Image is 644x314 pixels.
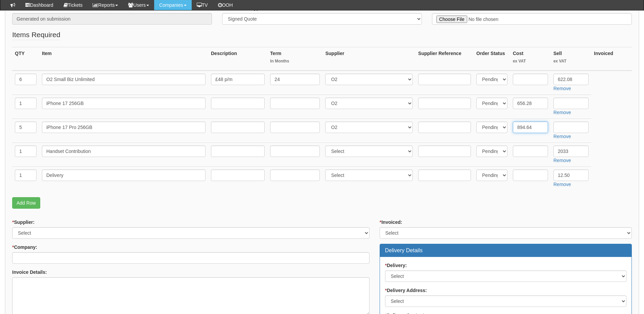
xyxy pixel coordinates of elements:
label: Company: [12,244,37,251]
a: Remove [553,86,571,91]
label: Delivery: [385,262,407,269]
th: Supplier Reference [415,47,474,71]
th: Item [39,47,208,71]
legend: Items Required [12,30,60,40]
h3: Delivery Details [385,247,626,254]
small: In Months [270,58,320,64]
a: Remove [553,134,571,139]
a: Remove [553,110,571,115]
small: ex VAT [553,58,589,64]
th: Sell [551,47,591,71]
a: Remove [553,158,571,163]
a: Add Row [12,197,40,209]
th: Term [267,47,323,71]
th: Description [208,47,267,71]
th: Cost [510,47,551,71]
label: Supplier: [12,219,34,226]
label: Invoice Details: [12,269,47,276]
a: Remove [553,182,571,187]
label: Invoiced: [380,219,402,226]
th: Order Status [474,47,510,71]
label: Delivery Address: [385,287,427,294]
th: QTY [12,47,39,71]
th: Supplier [323,47,415,71]
small: ex VAT [513,58,548,64]
th: Invoiced [591,47,632,71]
